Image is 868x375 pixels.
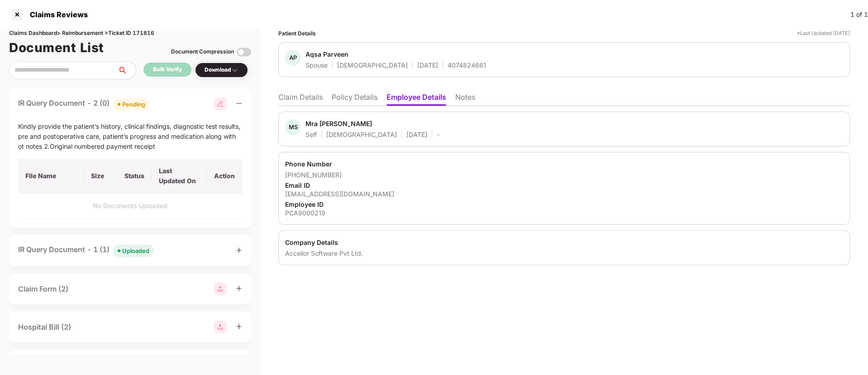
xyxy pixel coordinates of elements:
div: [DATE] [417,61,438,69]
th: Action [207,159,242,194]
td: No Documents Uploaded [18,194,242,219]
li: Policy Details [332,93,377,106]
span: plus [236,285,242,292]
div: Kindly provide the patient’s history, clinical findings, diagnostic test results, pre and postope... [18,122,242,151]
div: Claims Dashboard > Reimbursement > Ticket ID 171816 [9,29,251,38]
li: Notes [455,93,475,106]
th: Last Updated On [152,159,207,194]
div: Claims Reviews [24,10,88,19]
div: Aqsa Parveen [305,50,348,58]
img: svg+xml;base64,PHN2ZyBpZD0iVG9nZ2xlLTMyeDMyIiB4bWxucz0iaHR0cDovL3d3dy53My5vcmcvMjAwMC9zdmciIHdpZH... [237,45,251,59]
div: 4074824661 [448,61,486,69]
div: Hospital Bill (2) [18,321,71,333]
div: PCA9000219 [285,209,843,217]
div: IR Query Document - 1 (1) [18,244,154,257]
h1: Document List [9,38,104,58]
div: [EMAIL_ADDRESS][DOMAIN_NAME] [285,190,843,198]
div: Phone Number [285,160,843,168]
div: [DATE] [406,130,427,139]
div: Pending [122,100,145,109]
img: svg+xml;base64,PHN2ZyBpZD0iR3JvdXBfMjg4MTMiIGRhdGEtbmFtZT0iR3JvdXAgMjg4MTMiIHhtbG5zPSJodHRwOi8vd3... [214,321,227,333]
div: Spouse [305,61,328,69]
img: svg+xml;base64,PHN2ZyBpZD0iRHJvcGRvd24tMzJ4MzIiIHhtbG5zPSJodHRwOi8vd3d3LnczLm9yZy8yMDAwL3N2ZyIgd2... [231,67,238,74]
div: Document Compression [171,48,234,56]
div: [PHONE_NUMBER] [285,170,843,179]
div: Email ID [285,181,843,190]
div: 1 of 1 [850,10,868,19]
div: [DEMOGRAPHIC_DATA] [326,130,397,139]
th: Size [84,159,117,194]
div: Uploaded [122,246,149,255]
img: svg+xml;base64,PHN2ZyBpZD0iR3JvdXBfMjg4MTMiIGRhdGEtbmFtZT0iR3JvdXAgMjg4MTMiIHhtbG5zPSJodHRwOi8vd3... [214,282,227,295]
span: plus [236,247,242,253]
span: search [117,67,136,74]
div: - [437,130,439,139]
div: Claim Form (2) [18,283,68,295]
div: Bulk Verify [153,65,182,74]
div: MS [285,119,301,135]
div: Company Details [285,238,843,247]
div: Accellor Software Pvt Ltd. [285,249,843,258]
div: IR Query Document - 2 (0) [18,97,150,111]
div: AP [285,50,301,66]
div: Mra [PERSON_NAME] [305,119,372,128]
span: plus [236,323,242,330]
div: Download [205,66,238,74]
button: search [117,61,136,79]
div: *Last Updated [DATE] [797,29,850,38]
img: svg+xml;base64,PHN2ZyB3aWR0aD0iMjgiIGhlaWdodD0iMjgiIHZpZXdCb3g9IjAgMCAyOCAyOCIgZmlsbD0ibm9uZSIgeG... [214,97,227,110]
li: Employee Details [386,93,446,106]
div: [DEMOGRAPHIC_DATA] [337,61,408,69]
th: File Name [18,159,84,194]
div: Patient Details [278,29,316,38]
div: Employee ID [285,200,843,209]
span: minus [236,100,242,107]
div: Self [305,130,317,139]
li: Claim Details [278,93,323,106]
th: Status [117,159,152,194]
